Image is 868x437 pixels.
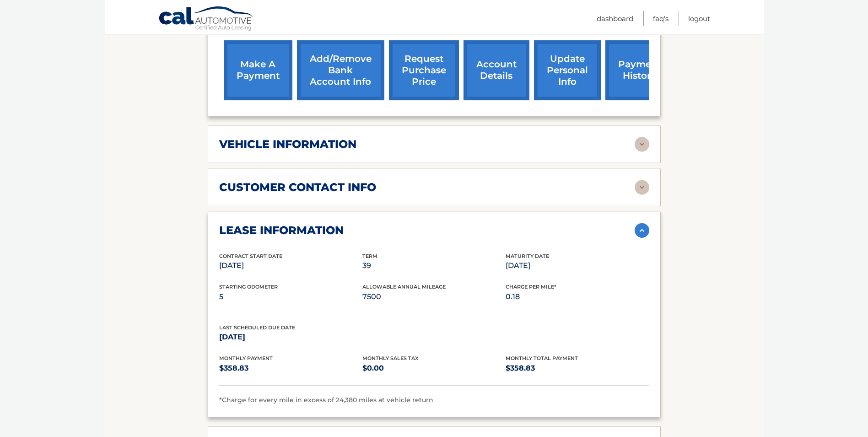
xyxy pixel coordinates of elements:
[653,11,669,26] a: FAQ's
[219,137,356,151] h2: vehicle information
[506,355,578,361] span: Monthly Total Payment
[158,6,254,33] a: Cal Automotive
[362,284,446,290] span: Allowable Annual Mileage
[688,11,710,26] a: Logout
[605,40,674,100] a: payment history
[219,362,362,375] p: $358.83
[635,137,649,152] img: accordion-rest.svg
[362,362,506,375] p: $0.00
[597,11,633,26] a: Dashboard
[219,331,362,344] p: [DATE]
[534,40,601,100] a: update personal info
[219,253,282,259] span: Contract Start Date
[219,284,278,290] span: Starting Odometer
[464,40,529,100] a: account details
[506,290,649,303] p: 0.18
[219,259,362,272] p: [DATE]
[224,40,292,100] a: make a payment
[362,355,419,361] span: Monthly Sales Tax
[635,223,649,238] img: accordion-active.svg
[219,396,433,404] span: *Charge for every mile in excess of 24,380 miles at vehicle return
[506,284,556,290] span: Charge Per Mile*
[362,259,506,272] p: 39
[219,290,362,303] p: 5
[635,180,649,195] img: accordion-rest.svg
[219,180,376,194] h2: customer contact info
[389,40,459,100] a: request purchase price
[219,324,295,331] span: Last Scheduled Due Date
[219,355,273,361] span: Monthly Payment
[297,40,384,100] a: Add/Remove bank account info
[362,253,377,259] span: Term
[506,259,649,272] p: [DATE]
[362,290,506,303] p: 7500
[506,362,649,375] p: $358.83
[506,253,549,259] span: Maturity Date
[219,224,344,237] h2: lease information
